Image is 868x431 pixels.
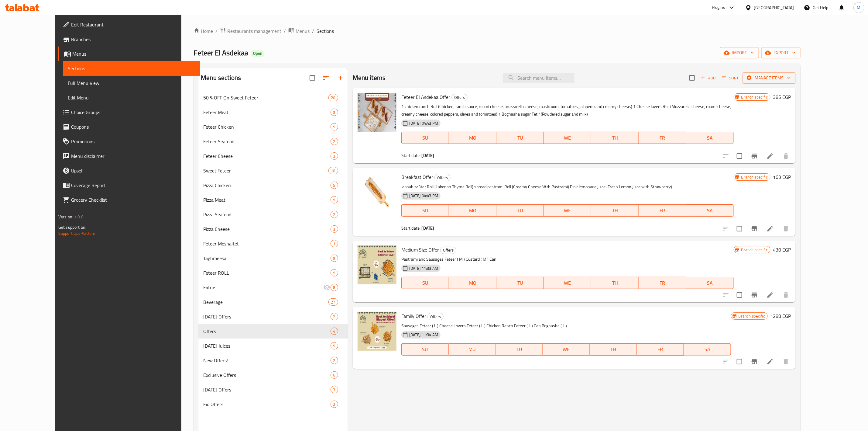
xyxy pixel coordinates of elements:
div: items [331,211,338,218]
span: Menus [296,27,310,35]
div: [DATE] Offers2 [198,309,348,324]
span: 1.0.0 [74,213,84,221]
button: SU [401,204,449,217]
span: Feteer Seafood [203,138,330,145]
span: Offers [203,328,330,335]
span: 5 [331,270,338,276]
span: Offers [428,313,443,320]
button: TU [496,343,543,356]
span: M [857,4,861,11]
span: Select section [686,71,698,84]
span: Offers [435,174,450,181]
span: Pizza Meat [203,196,330,203]
span: Edit Restaurant [71,21,195,28]
a: Upsell [58,163,200,178]
button: FR [639,277,686,289]
span: TH [594,206,636,215]
a: Menu disclaimer [58,149,200,163]
button: SU [401,343,449,356]
span: FR [641,206,684,215]
button: MO [449,204,496,217]
div: Feteer Meat [203,109,330,116]
a: Sections [63,61,200,76]
img: Medium Size Offer [358,245,396,284]
span: Select to update [733,289,746,301]
div: Taghmeesa9 [198,251,348,266]
span: Offers [452,94,467,101]
span: Select to update [733,150,746,162]
span: SA [689,279,731,287]
span: WE [545,345,587,354]
a: Promotions [58,134,200,149]
p: labnah za3tar Roll (Labenah Thyme Roll) spread pastrami Roll (Creamy Cheese With Pastrami) Pink l... [401,183,734,191]
div: Feteer ROLL5 [198,266,348,280]
button: SU [401,277,449,289]
div: Feteer Chicken5 [198,120,348,134]
button: delete [779,354,793,369]
div: items [331,225,338,233]
div: items [328,94,338,101]
span: Medium Size Offer [401,245,439,254]
button: Branch-specific-item [747,149,762,163]
span: Feteer Chicken [203,123,330,130]
span: Branch specific [739,174,770,180]
span: Branches [71,36,195,43]
div: items [331,386,338,393]
button: TU [496,277,544,289]
div: Feteer Meat9 [198,105,348,120]
div: items [328,167,338,174]
a: Grocery Checklist [58,193,200,207]
div: Beverage [203,298,328,306]
a: Edit menu item [767,291,774,299]
span: Sections [68,65,195,72]
button: WE [543,343,590,356]
div: Ramadan Offers [203,313,330,320]
div: Pizza Seafood2 [198,207,348,222]
button: TH [591,204,639,217]
button: SA [686,132,734,144]
p: 1 chicken ranch Roll (Chicken, ranch sauce, roumi cheese, mozzarella cheese, mushroom, tomatoes, ... [401,103,734,118]
span: 9 [331,109,338,115]
span: WE [546,279,589,287]
span: Offers [441,247,456,254]
span: TH [594,279,636,287]
div: Feteer ROLL [203,269,330,276]
span: 2 [331,358,338,363]
span: 5 [331,343,338,349]
button: SA [686,204,734,217]
div: Offers [440,247,456,254]
div: Sweet Feteer10 [198,163,348,178]
span: Grocery Checklist [71,196,195,203]
button: Branch-specific-item [747,288,762,302]
div: items [331,138,338,145]
div: items [331,109,338,116]
div: Pizza Chicken [203,182,330,189]
nav: breadcrumb [194,27,801,35]
span: Sort [722,75,739,82]
span: Taghmeesa [203,255,330,262]
button: FR [639,204,686,217]
nav: Menu sections [198,88,348,414]
span: Pizza Seafood [203,211,330,218]
span: MO [451,279,494,287]
h6: 430 EGP [773,245,791,254]
span: 2 [331,212,338,217]
span: SA [689,134,731,142]
span: Select all sections [306,71,319,84]
a: Menus [58,47,200,61]
span: 6 [331,372,338,378]
button: TU [496,132,544,144]
span: 20 [329,95,338,101]
div: Exclusive Offers6 [198,368,348,382]
div: Pizza Cheese [203,225,330,233]
button: delete [779,149,793,163]
div: Feteer Cheese3 [198,149,348,163]
h6: 163 EGP [773,173,791,181]
span: Feteer Cheese [203,152,330,160]
a: Edit Restaurant [58,17,200,32]
button: MO [449,132,496,144]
